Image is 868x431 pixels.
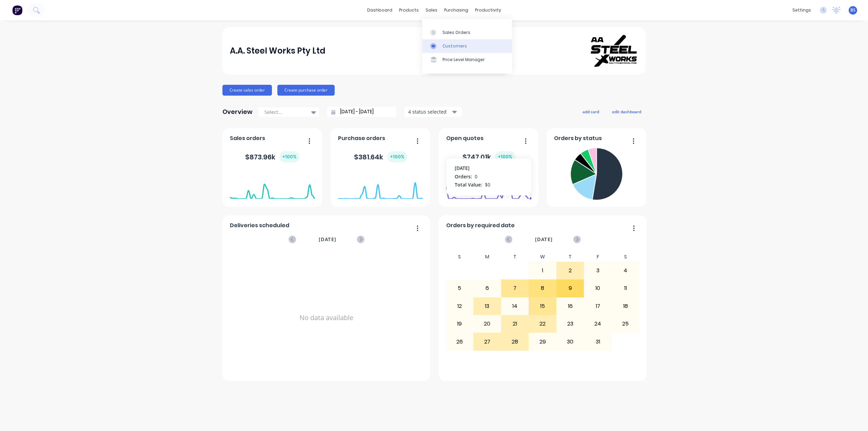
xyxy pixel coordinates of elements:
div: 26 [446,333,473,350]
div: 6 [474,280,501,297]
div: 25 [612,315,639,332]
a: Price Level Manager [422,53,512,66]
div: sales [422,5,441,15]
div: 5 [446,280,473,297]
div: 13 [474,298,501,315]
div: $ 873.96k [245,151,299,162]
div: $ 381.64k [354,151,407,162]
button: edit dashboard [608,107,646,116]
div: 9 [557,280,584,297]
button: Create purchase order [277,85,335,96]
div: F [584,252,612,262]
div: 3 [584,262,611,279]
div: 29 [529,333,556,350]
div: 28 [501,333,529,350]
div: 15 [529,298,556,315]
div: productivity [472,5,505,15]
div: 4 [612,262,639,279]
div: 11 [612,280,639,297]
div: 22 [529,315,556,332]
div: 24 [584,315,611,332]
div: 14 [501,298,529,315]
div: 16 [557,298,584,315]
a: Customers [422,39,512,53]
div: T [556,252,584,262]
div: purchasing [441,5,472,15]
div: 21 [501,315,529,332]
div: settings [789,5,814,15]
div: products [396,5,422,15]
div: 8 [529,280,556,297]
div: A.A. Steel Works Pty Ltd [230,44,325,58]
a: Sales Orders [422,25,512,39]
div: 17 [584,298,611,315]
button: 4 status selected [405,107,462,117]
div: + 100 % [279,151,299,162]
span: [DATE] [319,236,336,243]
div: 19 [446,315,473,332]
div: S [446,252,474,262]
div: + 100 % [387,151,407,162]
div: 2 [557,262,584,279]
div: Price Level Manager [442,57,485,63]
div: W [529,252,556,262]
div: 1 [529,262,556,279]
span: Sales orders [230,134,265,142]
div: 20 [474,315,501,332]
div: Customers [442,43,467,49]
div: 12 [446,298,473,315]
button: Create sales order [222,85,272,96]
span: Deliveries scheduled [230,221,289,230]
div: 31 [584,333,611,350]
a: dashboard [364,5,396,15]
div: 10 [584,280,611,297]
img: Factory [12,5,22,15]
div: Overview [222,105,253,119]
div: + 100 % [495,151,515,162]
div: 23 [557,315,584,332]
span: [DATE] [535,236,553,243]
div: Sales Orders [442,30,470,36]
img: A.A. Steel Works Pty Ltd [591,35,638,67]
div: 30 [557,333,584,350]
div: 4 status selected [408,108,451,115]
span: Purchase orders [338,134,385,142]
div: No data available [230,252,423,384]
span: Open quotes [446,134,484,142]
div: 27 [474,333,501,350]
div: T [501,252,529,262]
div: 7 [501,280,529,297]
span: BS [850,7,855,13]
span: Orders by status [554,134,602,142]
div: 18 [612,298,639,315]
div: S [612,252,639,262]
div: $ 747.01k [462,151,515,162]
button: add card [578,107,604,116]
div: M [473,252,501,262]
